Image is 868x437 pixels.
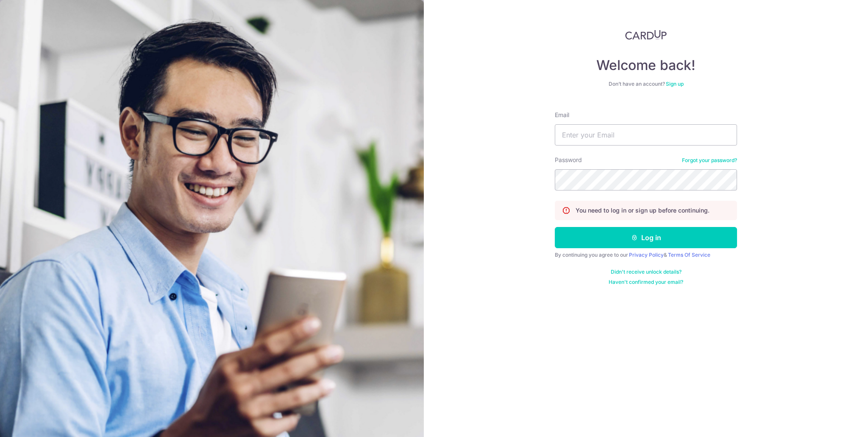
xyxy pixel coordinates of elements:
[555,124,737,146] input: Enter your Email
[668,252,710,258] a: Terms Of Service
[555,57,737,74] h4: Welcome back!
[555,252,737,258] div: By continuing you agree to our &
[629,252,664,258] a: Privacy Policy
[555,111,569,119] label: Email
[609,279,683,286] a: Haven't confirmed your email?
[682,157,737,164] a: Forgot your password?
[625,30,667,40] img: CardUp Logo
[666,81,684,87] a: Sign up
[555,81,737,87] div: Don’t have an account?
[576,206,709,215] p: You need to log in or sign up before continuing.
[555,156,582,164] label: Password
[555,227,737,248] button: Log in
[611,269,682,275] a: Didn't receive unlock details?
